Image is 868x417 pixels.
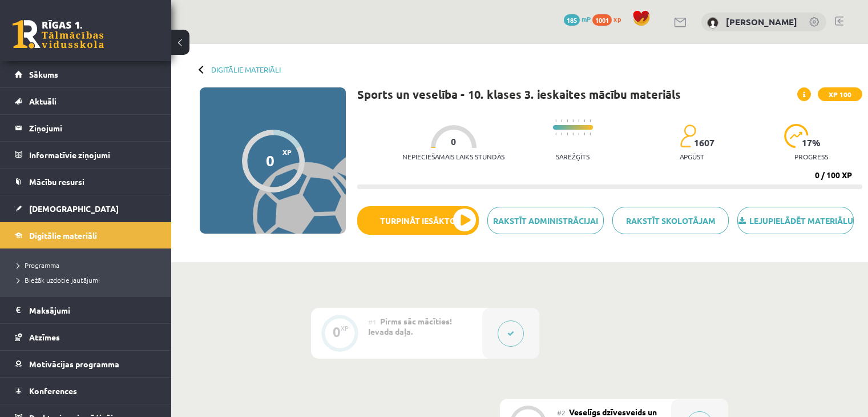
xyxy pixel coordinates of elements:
span: 1607 [694,138,714,148]
a: Digitālie materiāli [15,222,157,248]
span: Sākums [29,69,58,79]
span: xp [613,14,621,23]
legend: Maksājumi [29,297,157,323]
a: Sākums [15,61,157,87]
div: 0 [333,327,341,337]
a: Biežāk uzdotie jautājumi [17,275,160,285]
a: Informatīvie ziņojumi [15,142,157,168]
span: 1001 [592,14,612,26]
p: Nepieciešamais laiks stundās [402,153,504,161]
img: icon-short-line-57e1e144782c952c97e751825c79c345078a6d821885a25fce030b3d8c18986b.svg [572,119,574,122]
span: mP [582,14,591,23]
img: icon-short-line-57e1e144782c952c97e751825c79c345078a6d821885a25fce030b3d8c18986b.svg [578,133,579,135]
span: #2 [557,408,566,417]
img: students-c634bb4e5e11cddfef0936a35e636f08e4e9abd3cc4e673bd6f9a4125e45ecb1.svg [680,124,696,148]
span: 185 [564,14,580,26]
legend: Ziņojumi [29,115,157,141]
span: #1 [368,317,377,326]
a: 185 mP [564,14,591,23]
div: XP [341,325,349,331]
img: icon-short-line-57e1e144782c952c97e751825c79c345078a6d821885a25fce030b3d8c18986b.svg [561,119,562,122]
span: 17 % [802,138,821,148]
a: [PERSON_NAME] [726,16,797,27]
a: Aktuāli [15,88,157,114]
a: Rakstīt skolotājam [612,207,729,234]
a: Lejupielādēt materiālu [737,207,854,234]
img: icon-short-line-57e1e144782c952c97e751825c79c345078a6d821885a25fce030b3d8c18986b.svg [555,119,556,122]
img: icon-short-line-57e1e144782c952c97e751825c79c345078a6d821885a25fce030b3d8c18986b.svg [584,119,585,122]
img: icon-short-line-57e1e144782c952c97e751825c79c345078a6d821885a25fce030b3d8c18986b.svg [584,133,585,135]
div: 0 [266,152,274,169]
img: icon-short-line-57e1e144782c952c97e751825c79c345078a6d821885a25fce030b3d8c18986b.svg [590,119,591,122]
a: Konferences [15,378,157,404]
img: Sendija Ivanova [707,17,718,29]
span: 0 [451,137,456,147]
span: Biežāk uzdotie jautājumi [17,275,100,284]
img: icon-short-line-57e1e144782c952c97e751825c79c345078a6d821885a25fce030b3d8c18986b.svg [567,119,568,122]
span: Motivācijas programma [29,359,119,369]
span: Programma [17,260,59,270]
span: Konferences [29,386,77,396]
legend: Informatīvie ziņojumi [29,142,157,168]
span: XP [282,148,292,156]
span: Mācību resursi [29,177,84,187]
a: Ziņojumi [15,115,157,141]
a: Motivācijas programma [15,351,157,377]
span: [DEMOGRAPHIC_DATA] [29,203,119,214]
span: Pirms sāc mācīties! Ievada daļa. [368,316,452,336]
a: Maksājumi [15,297,157,323]
img: icon-short-line-57e1e144782c952c97e751825c79c345078a6d821885a25fce030b3d8c18986b.svg [561,133,562,135]
h1: Sports un veselība - 10. klases 3. ieskaites mācību materiāls [357,87,681,101]
a: Atzīmes [15,324,157,350]
img: icon-short-line-57e1e144782c952c97e751825c79c345078a6d821885a25fce030b3d8c18986b.svg [572,133,574,135]
span: Digitālie materiāli [29,230,97,240]
a: Rīgas 1. Tālmācības vidusskola [13,20,104,49]
img: icon-short-line-57e1e144782c952c97e751825c79c345078a6d821885a25fce030b3d8c18986b.svg [590,133,591,135]
a: 1001 xp [592,14,627,23]
a: [DEMOGRAPHIC_DATA] [15,195,157,222]
span: XP 100 [818,87,862,101]
span: Atzīmes [29,332,60,342]
a: Programma [17,260,160,270]
p: apgūst [680,153,704,161]
a: Digitālie materiāli [211,65,281,74]
p: progress [794,153,828,161]
img: icon-short-line-57e1e144782c952c97e751825c79c345078a6d821885a25fce030b3d8c18986b.svg [555,133,556,135]
p: Sarežģīts [556,153,590,161]
img: icon-short-line-57e1e144782c952c97e751825c79c345078a6d821885a25fce030b3d8c18986b.svg [567,133,568,135]
button: Turpināt iesākto [357,206,479,235]
img: icon-progress-161ccf0a02000e728c5f80fcf4c31c7af3da0e1684b2b1d7c360e028c24a22f1.svg [784,124,809,148]
span: Aktuāli [29,96,56,106]
img: icon-short-line-57e1e144782c952c97e751825c79c345078a6d821885a25fce030b3d8c18986b.svg [578,119,579,122]
a: Mācību resursi [15,169,157,195]
a: Rakstīt administrācijai [487,207,604,234]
